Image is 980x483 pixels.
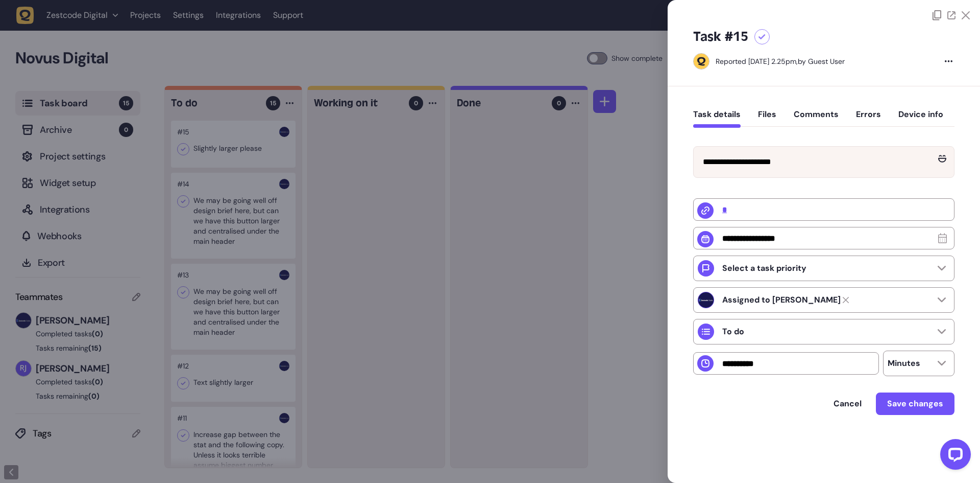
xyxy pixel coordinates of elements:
[722,263,806,273] p: Select a task priority
[694,54,709,69] img: Guest User
[856,109,881,128] button: Errors
[794,109,839,128] button: Comments
[758,109,776,128] button: Files
[898,109,943,128] button: Device info
[716,57,798,66] div: Reported [DATE] 2.25pm,
[932,435,975,478] iframe: LiveChat chat widget
[823,394,872,414] button: Cancel
[876,393,954,415] button: Save changes
[834,398,862,409] span: Cancel
[722,327,744,337] p: To do
[693,109,741,128] button: Task details
[722,295,841,305] strong: Harry Robinson
[887,398,943,409] span: Save changes
[716,56,845,66] div: by Guest User
[693,29,748,45] h5: Task #15
[888,358,920,369] p: Minutes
